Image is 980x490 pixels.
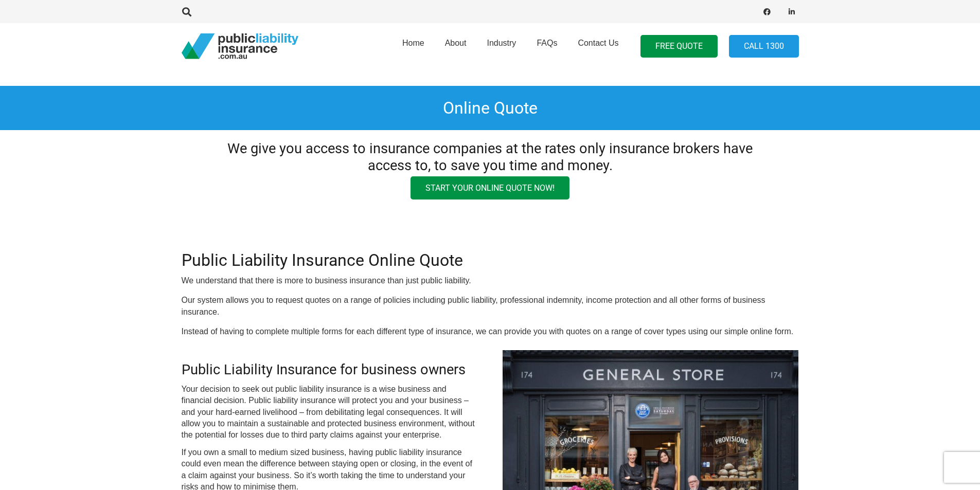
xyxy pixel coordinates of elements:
p: Our system allows you to request quotes on a range of policies including public liability, profes... [182,295,799,318]
a: LinkedIn [785,5,799,19]
a: Home [392,20,435,72]
p: We understand that there is more to business insurance than just public liability. [182,275,799,286]
a: Contact Us [567,20,629,72]
span: Home [402,39,424,47]
a: Call 1300 [729,35,799,58]
h2: Public Liability Insurance Online Quote [182,250,799,270]
a: Facebook [760,5,774,19]
span: Industry [487,39,516,47]
span: About [445,39,467,47]
a: FREE QUOTE [640,35,718,58]
p: Instead of having to complete multiple forms for each different type of insurance, we can provide... [182,326,799,337]
span: Contact Us [578,39,618,47]
a: About [435,20,477,72]
a: Search [177,7,198,16]
span: FAQs [537,39,557,47]
a: FAQs [526,20,567,72]
a: pli_logotransparent [182,33,298,59]
h3: Public Liability Insurance for business owners [182,361,478,378]
h3: We give you access to insurance companies at the rates only insurance brokers have access to, to ... [206,140,774,174]
span: Your decision to seek out public liability insurance is a wise business and financial decision. P... [182,385,475,440]
a: Industry [476,20,526,72]
a: Start your online quote now! [411,176,569,199]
